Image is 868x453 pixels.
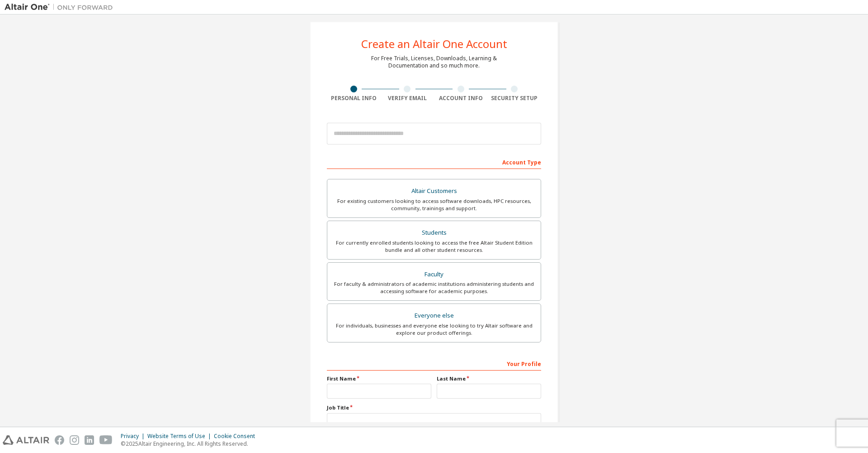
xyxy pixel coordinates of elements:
img: youtube.svg [99,435,113,445]
div: Faculty [333,268,535,281]
div: For existing customers looking to access software downloads, HPC resources, community, trainings ... [333,198,535,212]
img: altair_logo.svg [3,435,49,445]
div: Your Profile [327,356,541,371]
label: Last Name [437,375,541,382]
div: For individuals, businesses and everyone else looking to try Altair software and explore our prod... [333,322,535,337]
label: Job Title [327,404,541,411]
p: © 2025 Altair Engineering, Inc. All Rights Reserved. [121,440,260,448]
div: Website Terms of Use [147,433,214,440]
div: Everyone else [333,309,535,322]
div: Cookie Consent [214,433,260,440]
img: linkedin.svg [85,435,94,445]
div: Account Type [327,154,541,169]
div: Security Setup [488,95,542,102]
div: Students [333,226,535,239]
img: facebook.svg [55,435,64,445]
div: Privacy [121,433,147,440]
div: For Free Trials, Licenses, Downloads, Learning & Documentation and so much more. [371,55,497,69]
div: For faculty & administrators of academic institutions administering students and accessing softwa... [333,280,535,295]
div: Personal Info [327,95,381,102]
div: Create an Altair One Account [361,39,507,49]
div: For currently enrolled students looking to access the free Altair Student Edition bundle and all ... [333,239,535,254]
div: Verify Email [381,95,434,102]
div: Altair Customers [333,185,535,198]
img: Altair One [5,3,118,12]
label: First Name [327,375,431,382]
img: instagram.svg [70,435,79,445]
div: Account Info [434,95,488,102]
